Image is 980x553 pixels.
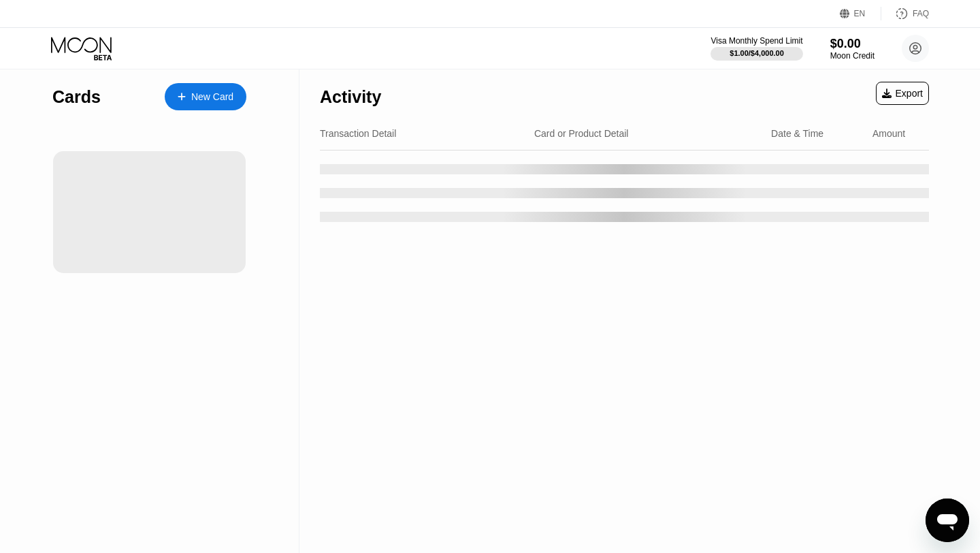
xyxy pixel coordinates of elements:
[882,88,923,99] div: Export
[913,9,929,18] div: FAQ
[165,83,246,110] div: New Card
[52,87,101,107] div: Cards
[771,128,823,139] div: Date & Time
[840,7,881,20] div: EN
[881,7,929,20] div: FAQ
[830,51,875,61] div: Moon Credit
[534,128,629,139] div: Card or Product Detail
[830,37,875,51] div: $0.00
[710,36,802,61] div: Visa Monthly Spend Limit$1.00/$4,000.00
[730,49,784,57] div: $1.00 / $4,000.00
[872,128,905,139] div: Amount
[830,37,875,61] div: $0.00Moon Credit
[191,91,233,103] div: New Card
[926,499,969,542] iframe: Schaltfläche zum Öffnen des Messaging-Fensters
[320,87,381,107] div: Activity
[876,82,929,105] div: Export
[710,36,802,46] div: Visa Monthly Spend Limit
[320,128,396,139] div: Transaction Detail
[854,9,866,18] div: EN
